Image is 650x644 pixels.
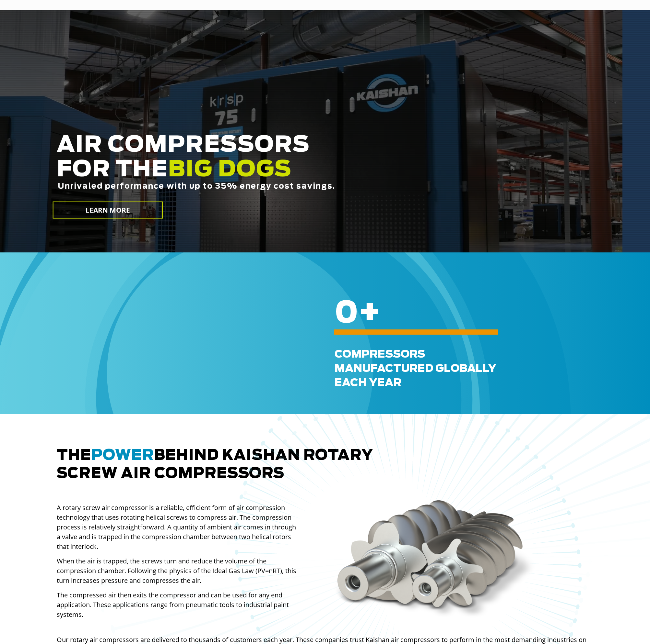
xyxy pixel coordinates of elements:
[57,447,594,483] h2: The behind Kaishan rotary screw air compressors
[57,556,299,585] p: When the air is trapped, the screws turn and reduce the volume of the compression chamber. Follow...
[335,347,646,390] div: Compressors Manufactured GLOBALLY each Year
[58,183,335,190] span: Unrivaled performance with up to 35% energy cost savings.
[335,309,624,318] h6: +
[329,496,541,622] img: screw
[53,202,163,219] a: LEARN MORE
[57,503,299,551] p: A rotary screw air compressor is a reliable, efficient form of air compression technology that us...
[57,133,503,211] h2: AIR COMPRESSORS FOR THE
[335,299,358,328] span: 0
[168,159,292,181] span: BIG DOGS
[85,205,130,215] span: LEARN MORE
[57,590,299,619] p: The compressed air then exits the compressor and can be used for any end application. These appli...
